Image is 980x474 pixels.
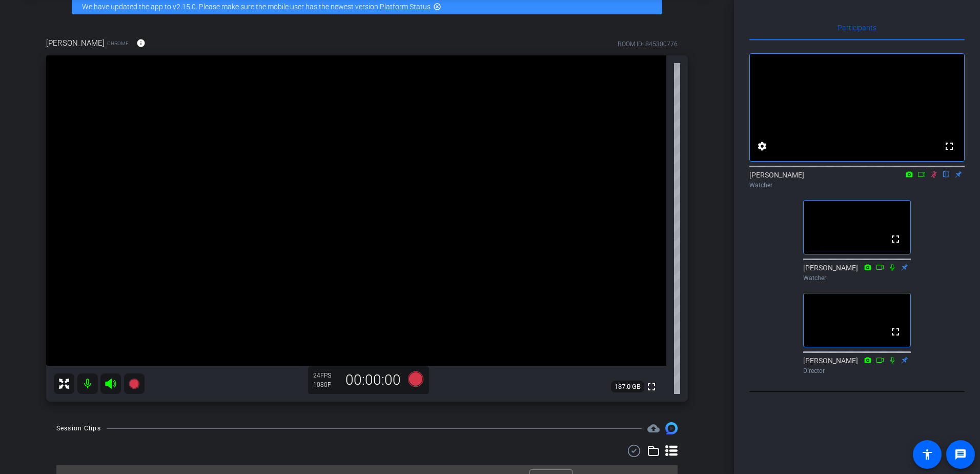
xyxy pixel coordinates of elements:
div: [PERSON_NAME] [803,355,911,376]
div: 24 [313,371,339,380]
div: [PERSON_NAME] [749,170,965,190]
mat-icon: fullscreen [889,326,902,338]
span: FPS [320,372,331,379]
div: Watcher [803,273,911,283]
span: 137.0 GB [611,381,644,393]
span: Destinations for your clips [647,422,660,434]
div: 00:00:00 [339,371,407,389]
img: Session clips [665,422,678,434]
mat-icon: highlight_off [433,3,441,11]
mat-icon: message [954,448,967,461]
span: [PERSON_NAME] [46,37,105,49]
mat-icon: cloud_upload [647,422,660,434]
mat-icon: fullscreen [943,140,955,152]
div: Watcher [749,181,965,190]
mat-icon: accessibility [921,448,933,461]
span: Participants [838,24,876,31]
mat-icon: info [136,38,146,48]
div: Director [803,366,911,376]
div: ROOM ID: 845300776 [618,39,678,49]
span: Chrome [107,39,129,47]
div: 1080P [313,381,339,389]
div: Session Clips [56,423,101,433]
div: [PERSON_NAME] [803,263,911,283]
a: Platform Status [380,3,431,11]
mat-icon: fullscreen [645,381,658,393]
mat-icon: flip [940,169,952,179]
mat-icon: fullscreen [889,233,902,245]
mat-icon: settings [756,140,768,152]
